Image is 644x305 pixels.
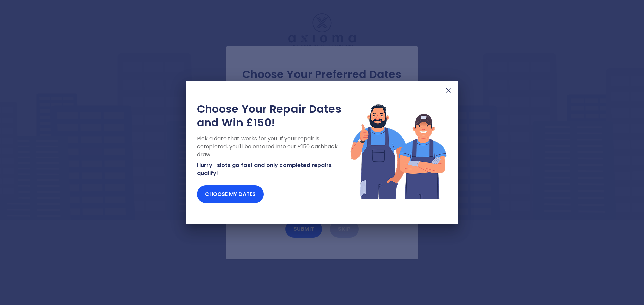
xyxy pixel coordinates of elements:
[197,185,264,203] button: Choose my dates
[444,86,452,94] img: X Mark
[197,102,350,129] h2: Choose Your Repair Dates and Win £150!
[197,161,350,177] p: Hurry—slots go fast and only completed repairs qualify!
[197,135,350,159] p: Pick a date that works for you. If your repair is completed, you'll be entered into our £150 cash...
[350,102,447,200] img: Lottery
